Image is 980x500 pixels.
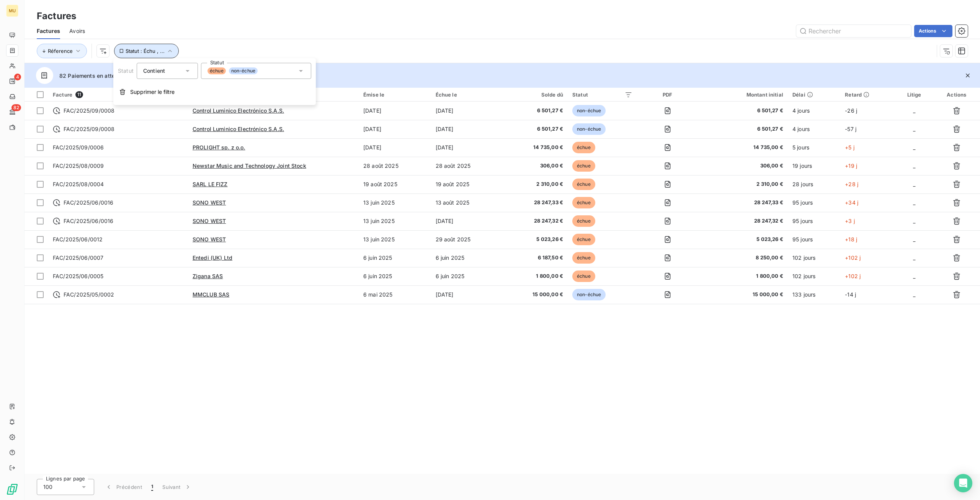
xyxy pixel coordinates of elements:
button: 1 [147,479,158,495]
td: 5 jours [788,138,840,157]
span: Entedi (UK) Ltd [193,254,232,261]
span: FAC/2025/06/0012 [53,236,103,243]
td: 102 jours [788,267,840,285]
span: échue [572,160,595,172]
td: 13 août 2025 [431,193,503,212]
div: Montant initial [702,92,783,98]
span: non-échue [572,123,606,135]
span: 2 310,00 € [702,180,783,188]
td: 13 juin 2025 [359,230,431,249]
div: Délai [792,92,836,98]
span: SONO WEST [193,218,226,224]
span: FAC/2025/06/0016 [64,217,113,225]
span: échue [572,234,595,245]
span: 2 310,00 € [508,180,563,188]
span: 82 [11,104,21,111]
span: 6 501,27 € [508,107,563,115]
button: Supprimer le filtre [113,84,316,100]
div: Statut [572,92,632,98]
span: _ [913,218,915,224]
span: échue [572,252,595,264]
span: Facture [53,92,72,98]
span: -57 j [845,126,856,132]
h3: Factures [37,9,76,23]
span: _ [913,144,915,151]
td: 19 août 2025 [431,175,503,193]
span: _ [913,273,915,279]
span: 6 187,50 € [508,254,563,262]
td: [DATE] [431,120,503,138]
div: Échue le [436,92,499,98]
td: 95 jours [788,212,840,230]
span: 1 800,00 € [702,272,783,280]
td: 19 jours [788,157,840,175]
span: Control Lumínico Electrónico S.A.S. [193,107,284,114]
span: SONO WEST [193,199,226,206]
span: 100 [43,483,52,491]
div: Retard [845,92,890,98]
span: 28 247,33 € [508,199,563,207]
span: +34 j [845,199,858,206]
td: 6 juin 2025 [431,267,503,285]
span: 14 735,00 € [508,144,563,151]
span: 14 735,00 € [702,144,783,151]
div: PDF [642,92,693,98]
span: +5 j [845,144,854,151]
span: 4 [14,74,21,80]
button: Actions [914,25,952,37]
span: 6 501,27 € [702,107,783,115]
td: 102 jours [788,249,840,267]
button: Précédent [100,479,147,495]
span: 11 [75,91,83,98]
span: _ [913,126,915,132]
span: échue [572,197,595,208]
span: 28 247,33 € [702,199,783,207]
span: échue [572,215,595,227]
div: Solde dû [508,92,563,98]
td: [DATE] [359,102,431,120]
span: +102 j [845,254,861,261]
td: 95 jours [788,230,840,249]
span: Newstar Music and Technology Joint Stock [193,162,306,169]
span: 15 000,00 € [702,291,783,298]
span: _ [913,199,915,206]
td: [DATE] [431,212,503,230]
span: +3 j [845,218,855,224]
span: 82 Paiements en attente [59,72,123,80]
button: Suivant [158,479,196,495]
span: MMCLUB SAS [193,291,230,298]
td: 4 jours [788,102,840,120]
span: échue [207,67,226,74]
td: 13 juin 2025 [359,193,431,212]
span: _ [913,236,915,243]
span: 15 000,00 € [508,291,563,298]
span: 28 247,32 € [508,217,563,225]
button: Statut : Échu , ... [114,44,179,58]
span: 1 [151,483,153,491]
span: -14 j [845,291,856,298]
span: Statut [118,67,134,74]
td: 4 jours [788,120,840,138]
span: non-échue [229,67,258,74]
td: 133 jours [788,285,840,304]
td: [DATE] [431,102,503,120]
span: Contient [143,67,165,74]
td: [DATE] [431,138,503,157]
div: Litige [900,92,928,98]
td: 6 juin 2025 [359,267,431,285]
td: 28 août 2025 [431,157,503,175]
td: [DATE] [431,285,503,304]
span: _ [913,254,915,261]
span: 306,00 € [702,162,783,170]
td: 95 jours [788,193,840,212]
td: 6 mai 2025 [359,285,431,304]
span: Zigana SAS [193,273,223,279]
td: 19 août 2025 [359,175,431,193]
span: 6 501,27 € [702,125,783,133]
span: FAC/2025/09/0008 [64,107,114,115]
span: +28 j [845,181,858,187]
button: Réference [37,44,87,58]
span: Statut : Échu , ... [126,48,165,54]
span: FAC/2025/06/0016 [64,199,113,207]
span: 306,00 € [508,162,563,170]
